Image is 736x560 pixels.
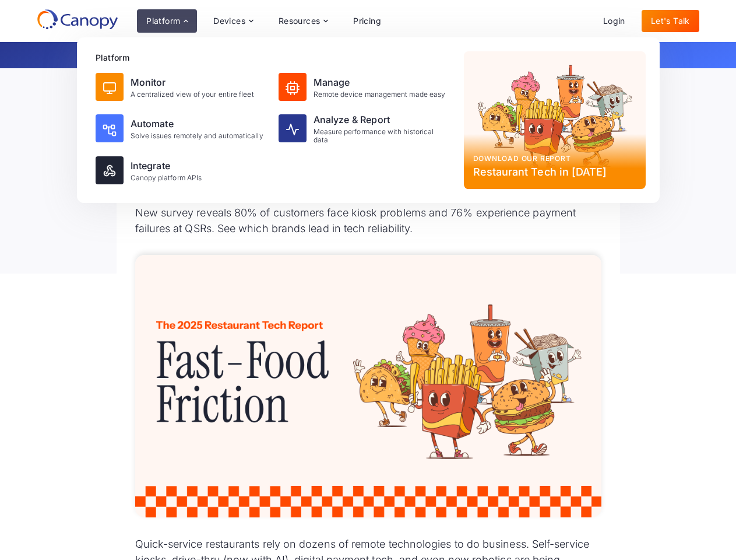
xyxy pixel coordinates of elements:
[473,153,636,164] div: Download our report
[594,10,635,32] a: Login
[642,10,699,32] a: Let's Talk
[314,113,450,127] div: Analyze & Report
[314,128,450,145] div: Measure performance with historical data
[473,164,636,180] div: Restaurant Tech in [DATE]
[131,159,202,173] div: Integrate
[91,68,272,106] a: MonitorA centralized view of your entire fleet
[135,205,601,236] p: New survey reveals 80% of customers face kiosk problems and 76% experience payment failures at QS...
[77,37,660,203] nav: Platform
[213,17,245,25] div: Devices
[131,117,263,131] div: Automate
[274,68,455,106] a: ManageRemote device management made easy
[274,108,455,149] a: Analyze & ReportMeasure performance with historical data
[96,51,455,64] div: Platform
[91,108,272,149] a: AutomateSolve issues remotely and automatically
[91,152,272,189] a: IntegrateCanopy platform APIs
[204,9,262,33] div: Devices
[344,10,390,32] a: Pricing
[269,9,337,33] div: Resources
[137,9,197,33] div: Platform
[146,17,180,25] div: Platform
[314,90,446,99] div: Remote device management made easy
[279,17,321,25] div: Resources
[131,75,254,89] div: Monitor
[131,174,202,182] div: Canopy platform APIs
[314,75,446,89] div: Manage
[131,132,263,140] div: Solve issues remotely and automatically
[131,90,254,99] div: A centralized view of your entire fleet
[464,51,646,189] a: Download our reportRestaurant Tech in [DATE]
